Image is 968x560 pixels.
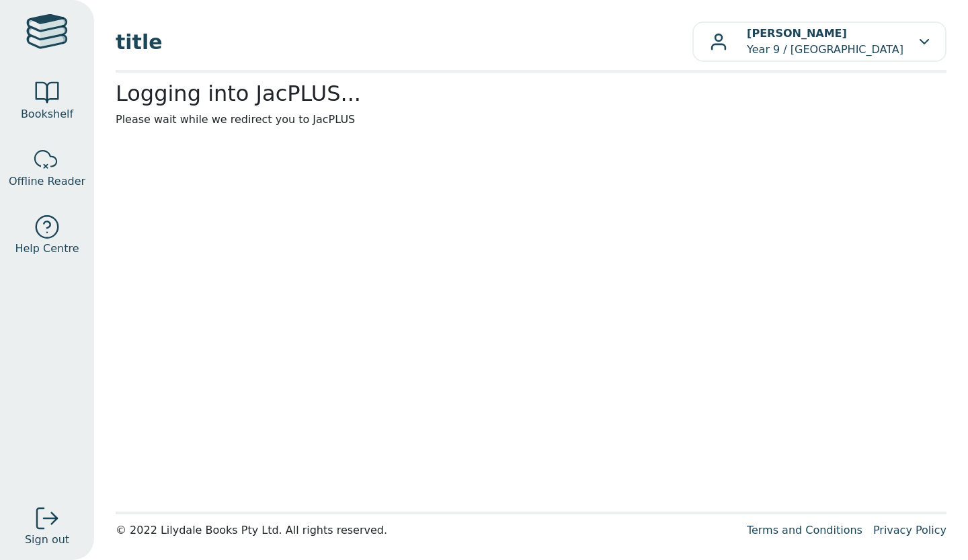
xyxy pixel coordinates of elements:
[9,173,85,190] span: Offline Reader
[692,22,946,62] button: [PERSON_NAME]Year 9 / [GEOGRAPHIC_DATA]
[15,241,79,257] span: Help Centre
[116,522,736,538] div: © 2022 Lilydale Books Pty Ltd. All rights reserved.
[873,524,946,536] a: Privacy Policy
[747,524,862,536] a: Terms and Conditions
[116,81,946,106] h2: Logging into JacPLUS...
[747,26,903,58] p: Year 9 / [GEOGRAPHIC_DATA]
[21,106,73,122] span: Bookshelf
[747,27,847,40] b: [PERSON_NAME]
[116,112,946,128] p: Please wait while we redirect you to JacPLUS
[25,532,69,548] span: Sign out
[116,27,692,57] span: title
